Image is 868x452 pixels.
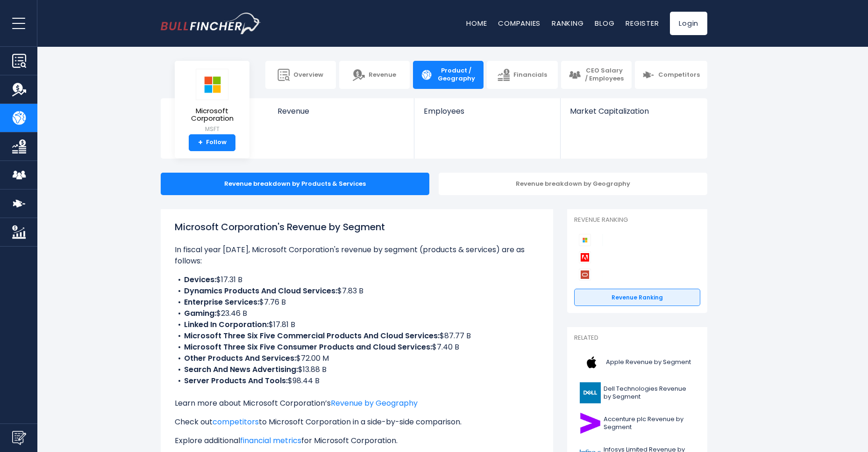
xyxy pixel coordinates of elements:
[413,61,484,89] a: Product / Geography
[184,274,216,285] b: Devices:
[184,297,259,307] b: Enterprise Services:
[161,13,261,34] a: Go to homepage
[498,18,541,28] a: Companies
[182,107,242,123] span: Microsoft Corporation
[487,61,557,89] a: Financials
[574,334,700,342] p: Related
[670,12,707,35] a: Login
[606,358,691,366] span: Apple Revenue by Segment
[658,71,700,79] span: Competitors
[175,319,539,330] li: $17.81 B
[175,364,539,375] li: $13.88 B
[574,380,700,406] a: Dell Technologies Revenue by Segment
[574,289,700,306] a: Revenue Ranking
[574,410,700,436] a: Accenture plc Revenue by Segment
[580,352,603,373] img: AAPL logo
[436,67,476,83] span: Product / Geography
[580,413,601,434] img: ACN logo
[240,435,301,446] a: financial metrics
[175,375,539,386] li: $98.44 B
[184,308,216,319] b: Gaming:
[579,269,591,281] img: Oracle Corporation competitors logo
[579,251,591,263] img: Adobe competitors logo
[604,416,695,431] span: Accenture plc Revenue by Segment
[175,398,539,409] p: Learn more about Microsoft Corporation’s
[584,67,624,83] span: CEO Salary / Employees
[175,274,539,285] li: $17.31 B
[175,308,539,319] li: $23.46 B
[626,18,659,28] a: Register
[182,68,242,134] a: Microsoft Corporation MSFT
[265,61,336,89] a: Overview
[579,234,591,246] img: Microsoft Corporation competitors logo
[184,375,288,386] b: Server Products And Tools:
[182,125,242,133] small: MSFT
[184,319,269,330] b: Linked In Corporation:
[466,18,487,28] a: Home
[184,330,440,341] b: Microsoft Three Six Five Commercial Products And Cloud Services:
[580,382,601,403] img: DELL logo
[175,416,539,428] p: Check out to Microsoft Corporation in a side-by-side comparison.
[184,342,432,352] b: Microsoft Three Six Five Consumer Products and Cloud Services:
[513,71,547,79] span: Financials
[339,61,410,89] a: Revenue
[369,71,396,79] span: Revenue
[175,244,539,267] p: In fiscal year [DATE], Microsoft Corporation's revenue by segment (products & services) are as fo...
[414,98,560,131] a: Employees
[552,18,583,28] a: Ranking
[161,13,261,34] img: bullfincher logo
[268,98,414,131] a: Revenue
[277,107,405,116] span: Revenue
[439,173,707,195] div: Revenue breakdown by Geography
[175,297,539,308] li: $7.76 B
[175,330,539,342] li: $87.77 B
[561,98,706,131] a: Market Capitalization
[175,435,539,446] p: Explore additional for Microsoft Corporation.
[331,398,418,408] a: Revenue by Geography
[424,107,550,116] span: Employees
[198,139,203,147] strong: +
[595,18,614,28] a: Blog
[184,353,296,364] b: Other Products And Services:
[189,134,235,151] a: +Follow
[574,350,700,375] a: Apple Revenue by Segment
[184,285,337,296] b: Dynamics Products And Cloud Services:
[175,342,539,353] li: $7.40 B
[574,216,700,224] p: Revenue Ranking
[184,364,298,375] b: Search And News Advertising:
[604,385,695,401] span: Dell Technologies Revenue by Segment
[561,61,632,89] a: CEO Salary / Employees
[570,107,697,116] span: Market Capitalization
[161,173,429,195] div: Revenue breakdown by Products & Services
[635,61,707,89] a: Competitors
[213,416,259,427] a: competitors
[175,353,539,364] li: $72.00 M
[175,285,539,297] li: $7.83 B
[175,220,539,234] h1: Microsoft Corporation's Revenue by Segment
[293,71,323,79] span: Overview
